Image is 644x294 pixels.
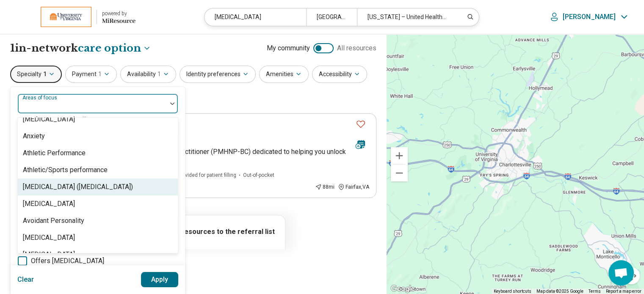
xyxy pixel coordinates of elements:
[141,272,179,287] button: Apply
[23,250,75,260] div: [MEDICAL_DATA]
[23,114,75,124] div: [MEDICAL_DATA]
[352,115,369,133] button: Favorite
[608,260,634,286] div: Open chat
[112,227,275,237] p: Click icon to add resources to the referral list
[391,147,408,164] button: Zoom in
[23,182,133,192] div: [MEDICAL_DATA] ([MEDICAL_DATA])
[536,289,583,294] span: Map data ©2025 Google
[267,43,310,53] span: My community
[10,41,151,55] h1: 1 in-network
[65,66,117,83] button: Payment1
[14,7,135,27] a: University of Virginiapowered by
[315,183,334,191] div: 88 mi
[606,289,641,294] a: Report a map error
[43,147,369,167] p: Hi! I’m [PERSON_NAME], a psychiatric nurse practitioner (PMHNP-BC) dedicated to helping you unloc...
[23,148,86,158] div: Athletic Performance
[78,41,141,55] span: care option
[306,8,357,26] div: [GEOGRAPHIC_DATA]
[357,8,459,26] div: [US_STATE] – United HealthCare
[259,66,309,83] button: Amenities
[22,95,59,101] label: Areas of focus
[31,256,104,266] span: Offers [MEDICAL_DATA]
[23,199,75,209] div: [MEDICAL_DATA]
[98,70,102,79] span: 1
[23,233,75,243] div: [MEDICAL_DATA]
[338,183,369,191] div: Fairfax , VA
[120,66,176,83] button: Availability1
[23,165,108,175] div: Athletic/Sports performance
[10,66,62,83] button: Specialty1
[312,66,367,83] button: Accessibility
[43,70,47,79] span: 1
[102,10,135,17] div: powered by
[41,7,91,27] img: University of Virginia
[78,41,151,55] button: Care options
[337,43,376,53] span: All resources
[205,8,306,26] div: [MEDICAL_DATA]
[589,289,601,294] a: Terms (opens in new tab)
[17,272,34,287] button: Clear
[158,70,161,79] span: 1
[391,165,408,181] button: Zoom out
[563,13,616,21] p: [PERSON_NAME]
[23,216,84,226] div: Avoidant Personality
[17,116,113,122] span: Anxiety, [MEDICAL_DATA], Self-Esteem, etc.
[140,171,236,179] span: Documentation provided for patient filling
[243,171,274,179] span: Out-of-pocket
[180,66,256,83] button: Identity preferences
[23,131,45,141] div: Anxiety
